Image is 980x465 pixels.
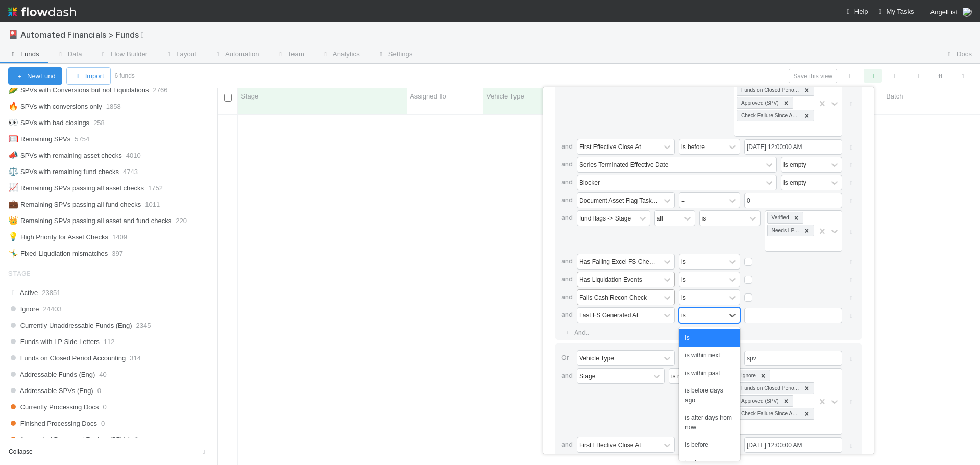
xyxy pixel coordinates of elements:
[579,257,658,266] div: Has Failing Excel FS Checks Excluding Rounding Tolerance
[681,275,686,284] div: is
[738,97,780,108] div: Approved (SPV)
[561,272,577,289] div: and
[783,160,806,169] div: is empty
[679,347,740,364] div: is within next
[579,160,668,169] div: Series Terminated Effective Date
[769,212,791,223] div: Verified
[579,310,638,320] div: Last FS Generated At
[561,157,577,175] div: and
[561,70,577,139] div: and
[738,85,801,95] div: Funds on Closed Period Accounting
[579,195,658,205] div: Document Asset Flag Tasks Count
[681,310,686,320] div: is
[561,139,577,157] div: and
[679,364,740,382] div: is within past
[561,437,577,455] div: and
[679,382,740,409] div: is before days ago
[561,289,577,307] div: and
[561,368,577,437] div: and
[702,213,706,223] div: is
[561,350,577,368] div: Or
[561,325,594,340] a: And..
[679,436,740,453] div: is before
[738,383,801,394] div: Funds on Closed Period Accounting
[671,371,686,380] div: is not
[681,292,686,302] div: is
[681,257,686,266] div: is
[769,225,801,236] div: Needs LPA Amendment
[579,213,631,223] div: fund flags -> Stage
[679,409,740,436] div: is after days from now
[679,329,740,347] div: is
[681,195,685,205] div: =
[561,254,577,272] div: and
[561,175,577,192] div: and
[561,210,577,254] div: and
[579,440,641,449] div: First Effective Close At
[579,178,600,187] div: Blocker
[738,396,780,406] div: Approved (SPV)
[561,192,577,210] div: and
[657,213,663,223] div: all
[561,307,577,325] div: and
[579,353,614,362] div: Vehicle Type
[738,370,757,381] div: Ignore
[579,275,642,284] div: Has Liquidation Events
[579,142,641,151] div: First Effective Close At
[783,178,806,187] div: is empty
[579,371,595,380] div: Stage
[738,110,801,121] div: Check Failure Since Approved (SPV)
[579,292,647,302] div: Fails Cash Recon Check
[738,408,801,419] div: Check Failure Since Approved (SPV)
[681,142,705,151] div: is before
